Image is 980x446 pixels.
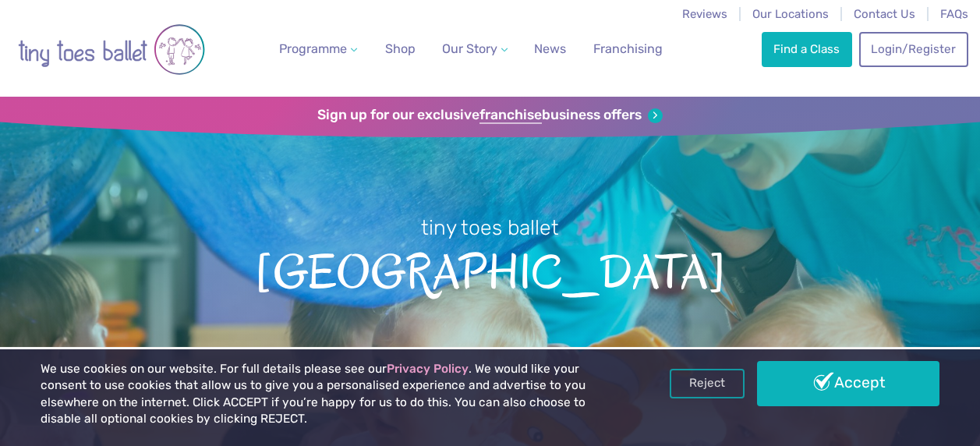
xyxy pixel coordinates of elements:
a: Programme [273,34,363,65]
span: Shop [385,41,416,56]
a: Contact Us [854,7,915,21]
span: News [534,41,566,56]
strong: franchise [479,107,542,124]
a: News [528,34,572,65]
span: [GEOGRAPHIC_DATA] [25,242,955,299]
a: Reject [670,369,745,398]
p: We use cookies on our website. For full details please see our . We would like your consent to us... [41,361,625,428]
span: Programme [279,41,347,56]
a: FAQs [940,7,968,21]
small: tiny toes ballet [421,215,559,240]
a: Find a Class [762,32,852,66]
a: Accept [757,361,939,406]
a: Shop [379,34,422,65]
a: Privacy Policy [387,362,469,376]
img: tiny toes ballet [18,10,205,89]
a: Reviews [682,7,727,21]
span: Our Story [442,41,497,56]
a: Our Locations [752,7,829,21]
a: Franchising [587,34,669,65]
a: Login/Register [859,32,968,66]
span: Franchising [593,41,663,56]
a: Our Story [436,34,514,65]
a: Sign up for our exclusivefranchisebusiness offers [317,107,663,124]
